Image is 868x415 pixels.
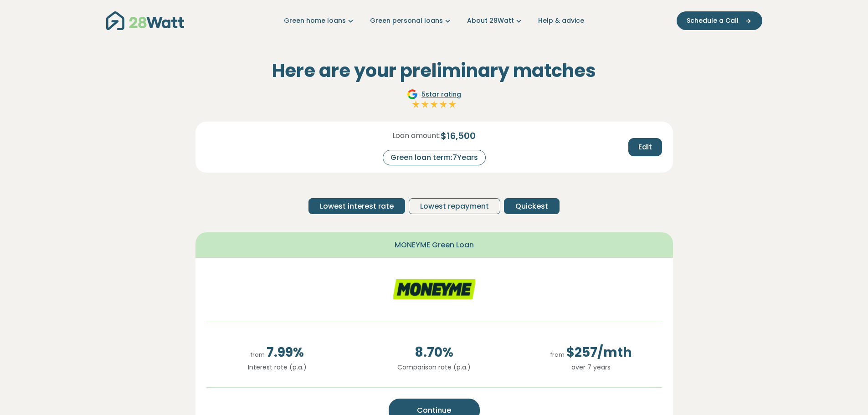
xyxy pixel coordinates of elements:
img: moneyme logo [393,269,475,310]
button: Lowest repayment [409,198,500,214]
img: Full star [430,100,439,109]
span: $ 257 /mth [520,343,662,362]
a: Help & advice [538,16,584,26]
span: Loan amount: [392,130,441,141]
span: MONEYME Green Loan [395,240,474,251]
img: Full star [448,100,457,109]
img: Google [407,89,418,100]
p: Comparison rate (p.a.) [363,362,505,372]
img: Full star [411,100,421,109]
button: Schedule a Call [677,11,762,30]
span: 7.99 % [206,343,349,362]
span: Quickest [515,201,548,212]
p: over 7 years [520,362,662,372]
span: Schedule a Call [687,16,739,26]
span: 8.70 % [363,343,505,362]
span: from [550,351,565,359]
button: Quickest [504,198,560,214]
a: Green personal loans [370,16,452,26]
span: $ 16,500 [441,129,476,143]
a: Google5star ratingFull starFull starFull starFull starFull star [406,89,462,111]
span: Lowest repayment [420,201,489,212]
nav: Main navigation [106,9,762,32]
img: 28Watt [106,11,184,30]
p: Interest rate (p.a.) [206,362,349,372]
button: Edit [628,138,662,156]
span: Edit [638,142,652,153]
img: Full star [439,100,448,109]
span: Lowest interest rate [320,201,394,212]
div: Green loan term: 7 Years [383,150,486,165]
a: Green home loans [284,16,355,26]
button: Lowest interest rate [308,198,405,214]
span: from [251,351,265,359]
span: 5 star rating [421,90,461,99]
a: About 28Watt [467,16,524,26]
h2: Here are your preliminary matches [195,60,673,82]
img: Full star [421,100,430,109]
